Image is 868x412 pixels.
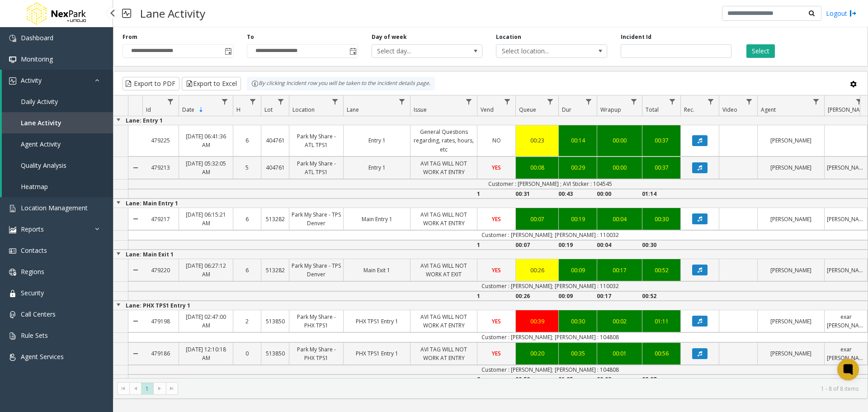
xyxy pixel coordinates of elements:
td: 01:14 [642,189,680,199]
td: 1 [477,240,515,250]
a: Vend Filter Menu [501,95,514,108]
a: 00:01 [597,347,642,360]
a: Collapse Details [128,204,142,233]
a: 0 [233,347,261,360]
span: Dur [562,106,571,114]
label: Day of week [372,33,407,41]
div: 00:52 [645,266,678,275]
span: Date [182,106,194,114]
a: [PERSON_NAME] [825,161,867,174]
label: Location [496,33,521,41]
a: 513850 [261,315,289,328]
span: Security [21,289,44,297]
a: 00:30 [642,213,680,226]
td: 2 [477,374,515,384]
td: 00:59 [515,374,558,384]
a: 479198 [142,315,179,328]
td: 00:19 [558,240,597,250]
div: 00:02 [599,317,640,326]
td: 02:07 [642,374,680,384]
a: 00:23 [516,134,558,147]
span: YES [492,266,501,274]
a: 6 [233,213,261,226]
a: YES [477,315,515,328]
a: [DATE] 02:47:00 AM [179,310,233,332]
a: 2 [233,315,261,328]
a: Dur Filter Menu [583,95,595,108]
img: infoIcon.svg [251,80,259,87]
label: Incident Id [621,33,651,41]
span: YES [492,164,501,171]
a: [DATE] 06:15:21 AM [179,208,233,230]
span: Rec. [684,106,694,114]
a: Park My Share - ATL TPS1 [289,157,343,179]
a: Agent Activity [2,133,113,155]
a: 00:29 [559,161,597,174]
td: 00:00 [597,189,642,199]
a: [PERSON_NAME] [825,264,867,277]
div: 00:07 [518,215,556,223]
img: 'icon' [9,77,16,85]
a: 00:20 [516,347,558,360]
a: 00:09 [559,264,597,277]
a: 00:02 [597,315,642,328]
img: 'icon' [9,226,16,233]
a: 513850 [261,347,289,360]
td: 00:09 [558,291,597,301]
span: Total [646,106,659,114]
a: YES [477,264,515,277]
a: AVI TAG WILL NOT WORK AT ENTRY [410,157,477,179]
span: Contacts [21,246,47,255]
span: Agent Activity [21,140,61,148]
span: Call Centers [21,310,56,318]
div: 00:29 [561,163,594,172]
span: Select location... [496,45,585,57]
div: 00:37 [645,163,678,172]
img: 'icon' [9,311,16,318]
span: Toggle popup [223,45,233,57]
a: 00:08 [516,161,558,174]
span: YES [492,317,501,325]
a: [DATE] 06:27:12 AM [179,259,233,281]
a: Entry 1 [344,134,410,147]
a: 00:19 [559,213,597,226]
span: Issue [414,106,427,114]
td: 00:07 [515,240,558,250]
span: Activity [21,76,42,85]
a: AVI TAG WILL NOT WORK AT ENTRY [410,310,477,332]
a: Logout [826,9,857,18]
a: 404761 [261,134,289,147]
div: 00:08 [518,163,556,172]
a: 513282 [261,264,289,277]
span: Lot [264,106,273,114]
a: Location Filter Menu [329,95,341,108]
span: Agent [761,106,776,114]
span: Quality Analysis [21,161,66,170]
div: 00:00 [599,136,640,145]
span: Sortable [198,106,205,114]
a: 00:30 [559,315,597,328]
a: 00:00 [597,161,642,174]
a: Parker Filter Menu [853,95,865,108]
a: AVI TAG WILL NOT WORK AT ENTRY [410,208,477,230]
a: 00:14 [559,134,597,147]
a: NO [477,134,515,147]
span: Daily Activity [21,97,58,106]
a: Date Filter Menu [219,95,231,108]
td: 00:31 [515,189,558,199]
span: Heatmap [21,182,48,191]
a: Collapse Group [115,301,122,308]
a: Park My Share - TPS Denver [289,259,343,281]
div: 00:04 [599,215,640,223]
a: [PERSON_NAME] [825,213,867,226]
button: Export to Excel [182,77,241,90]
h3: Lane Activity [136,2,210,24]
a: 00:17 [597,264,642,277]
span: Select day... [372,45,460,57]
span: NO [492,137,501,144]
div: 00:23 [518,136,556,145]
a: exar [PERSON_NAME] [825,343,867,365]
div: 00:14 [561,136,594,145]
a: Entry 1 [344,161,410,174]
button: Select [746,44,775,58]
